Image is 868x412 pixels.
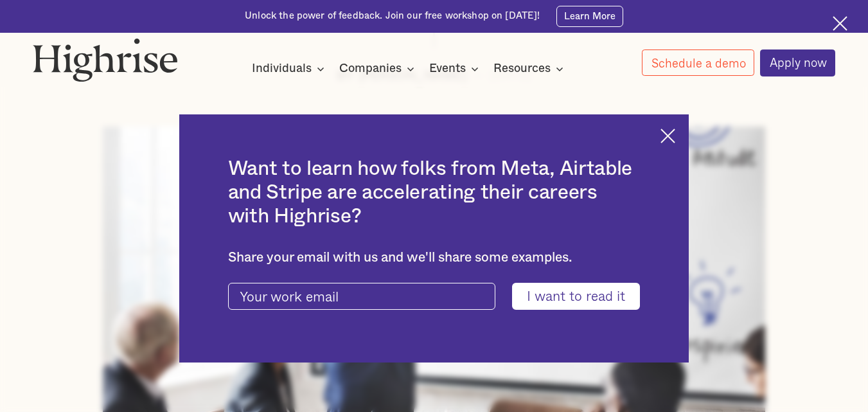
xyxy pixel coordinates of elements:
div: Share your email with us and we'll share some examples. [228,250,641,266]
div: Unlock the power of feedback. Join our free workshop on [DATE]! [245,10,540,22]
img: Highrise logo [33,38,178,82]
div: Individuals [252,61,328,76]
div: Events [429,61,483,76]
input: Your work email [228,283,495,310]
div: Resources [493,61,567,76]
form: current-ascender-blog-article-modal-form [228,283,641,310]
div: Events [429,61,466,76]
div: Companies [339,61,402,76]
a: Schedule a demo [642,49,755,76]
div: Individuals [252,61,312,76]
img: Cross icon [833,16,847,31]
div: Resources [493,61,551,76]
input: I want to read it [512,283,640,310]
a: Apply now [760,49,836,76]
img: Cross icon [660,129,675,143]
h2: Want to learn how folks from Meta, Airtable and Stripe are accelerating their careers with Highrise? [228,157,641,228]
div: Companies [339,61,418,76]
a: Learn More [556,6,623,27]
